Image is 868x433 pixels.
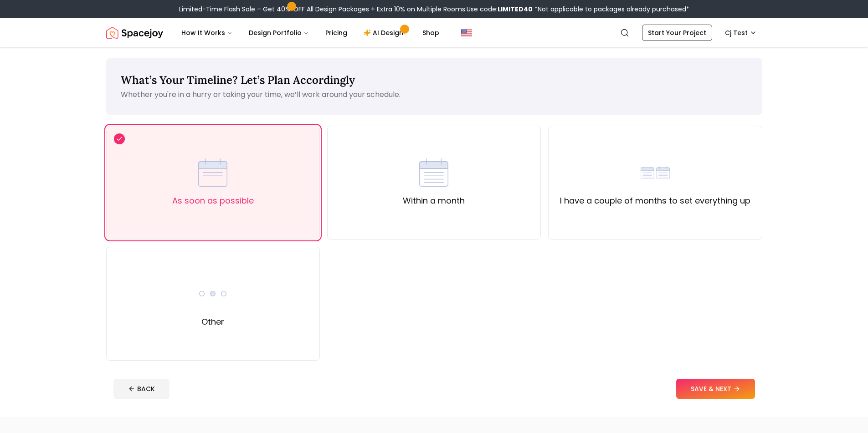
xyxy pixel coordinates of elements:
[198,279,227,308] img: Other
[533,5,689,14] span: *Not applicable to packages already purchased*
[106,24,163,42] img: Spacejoy Logo
[356,24,413,42] a: AI Design
[498,5,533,14] b: LIMITED40
[241,24,316,42] button: Design Portfolio
[201,316,224,328] label: Other
[198,158,227,187] img: As soon as possible
[641,158,670,187] img: I have a couple of months to set everything up
[719,25,762,41] button: Cj Test
[121,73,355,87] span: What’s Your Timeline? Let’s Plan Accordingly
[467,5,533,14] span: Use code:
[113,379,169,399] button: BACK
[172,194,254,207] label: As soon as possible
[560,194,750,207] label: I have a couple of months to set everything up
[318,24,354,42] a: Pricing
[121,89,748,100] p: Whether you're in a hurry or taking your time, we’ll work around your schedule.
[179,5,689,14] div: Limited-Time Flash Sale – Get 40% OFF All Design Packages + Extra 10% on Multiple Rooms.
[415,24,447,42] a: Shop
[419,158,448,187] img: Within a month
[676,379,755,399] button: SAVE & NEXT
[461,27,472,38] img: United States
[106,24,163,42] a: Spacejoy
[403,194,465,207] label: Within a month
[174,24,240,42] button: How It Works
[642,25,712,41] a: Start Your Project
[174,24,447,42] nav: Main
[106,18,762,47] nav: Global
